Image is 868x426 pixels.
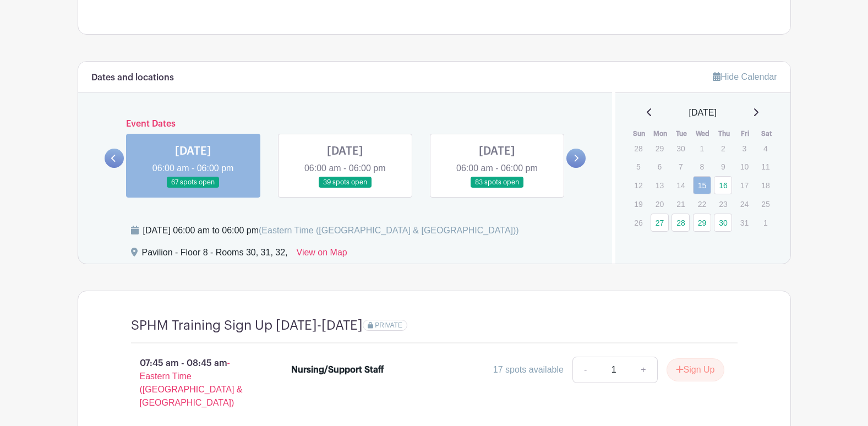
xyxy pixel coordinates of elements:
[672,158,690,175] p: 7
[689,106,717,119] span: [DATE]
[735,128,756,139] th: Fri
[735,177,754,194] p: 17
[672,195,690,212] p: 21
[756,128,777,139] th: Sat
[735,140,754,157] p: 3
[735,158,754,175] p: 10
[756,140,774,157] p: 4
[259,226,519,235] span: (Eastern Time ([GEOGRAPHIC_DATA] & [GEOGRAPHIC_DATA]))
[143,224,519,237] div: [DATE] 06:00 am to 06:00 pm
[630,357,657,383] a: +
[91,73,174,83] h6: Dates and locations
[735,195,754,212] p: 24
[693,214,711,232] a: 29
[629,158,647,175] p: 5
[671,128,692,139] th: Tue
[714,158,732,175] p: 9
[650,128,672,139] th: Mon
[297,246,347,264] a: View on Map
[629,128,650,139] th: Sun
[629,177,647,194] p: 12
[651,214,669,232] a: 27
[693,195,711,212] p: 22
[713,72,777,81] a: Hide Calendar
[672,140,690,157] p: 30
[714,214,732,232] a: 30
[629,214,647,231] p: 26
[672,177,690,194] p: 14
[131,318,363,334] h4: SPHM Training Sign Up [DATE]-[DATE]
[651,195,669,212] p: 20
[714,195,732,212] p: 23
[629,140,647,157] p: 28
[629,195,647,212] p: 19
[714,176,732,194] a: 16
[651,140,669,157] p: 29
[142,246,288,264] div: Pavilion - Floor 8 - Rooms 30, 31, 32,
[140,358,243,407] span: - Eastern Time ([GEOGRAPHIC_DATA] & [GEOGRAPHIC_DATA])
[756,195,774,212] p: 25
[493,363,564,376] div: 17 spots available
[651,158,669,175] p: 6
[572,357,598,383] a: -
[713,128,735,139] th: Thu
[113,352,274,414] p: 07:45 am - 08:45 am
[693,140,711,157] p: 1
[756,177,774,194] p: 18
[735,214,754,231] p: 31
[667,358,724,381] button: Sign Up
[651,177,669,194] p: 13
[375,321,402,329] span: PRIVATE
[693,176,711,194] a: 15
[693,158,711,175] p: 8
[291,363,384,376] div: Nursing/Support Staff
[692,128,714,139] th: Wed
[124,119,567,129] h6: Event Dates
[756,214,774,231] p: 1
[756,158,774,175] p: 11
[672,214,690,232] a: 28
[714,140,732,157] p: 2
